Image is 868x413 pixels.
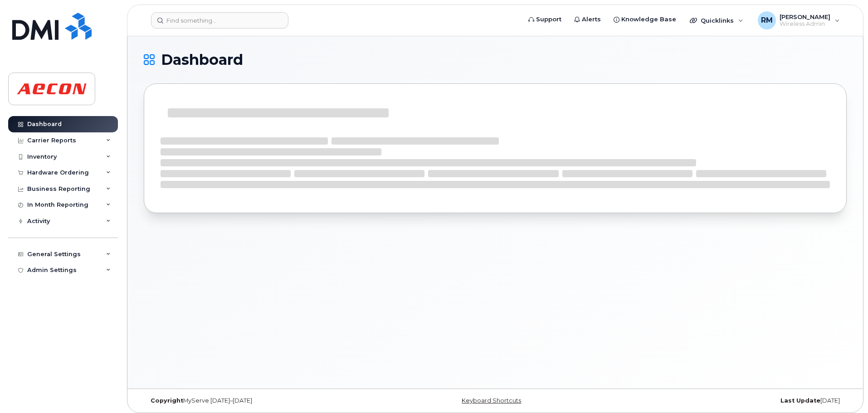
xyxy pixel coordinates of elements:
strong: Last Update [780,397,820,404]
div: [DATE] [612,397,847,404]
div: MyServe [DATE]–[DATE] [144,397,378,404]
span: Dashboard [161,53,243,67]
a: Keyboard Shortcuts [462,397,521,404]
strong: Copyright [151,397,183,404]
